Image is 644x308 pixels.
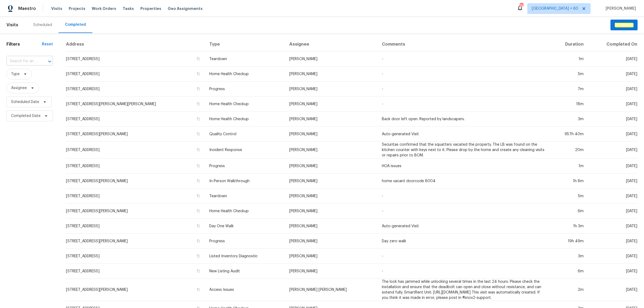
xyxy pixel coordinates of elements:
td: [PERSON_NAME] [285,159,378,174]
button: Copy Address [196,287,201,292]
td: - [378,204,549,219]
td: - [378,52,549,67]
td: Home Health Checkup [205,112,285,127]
button: Schedule [610,20,638,31]
span: Maestro [18,6,36,11]
td: [DATE] [588,264,638,279]
button: Copy Address [196,223,201,228]
div: Reset [42,42,53,47]
td: [PERSON_NAME] [285,142,378,159]
td: [PERSON_NAME] [285,189,378,204]
th: Duration [549,37,588,52]
td: [DATE] [588,279,638,301]
td: [PERSON_NAME] [285,234,378,249]
td: Access Issues [205,279,285,301]
span: [GEOGRAPHIC_DATA] + 60 [532,6,578,11]
td: [DATE] [588,174,638,189]
button: Copy Address [196,56,201,61]
td: 1m [549,159,588,174]
td: [DATE] [588,97,638,112]
div: Scheduled [33,22,52,28]
button: Copy Address [196,163,201,168]
td: 6m [549,204,588,219]
td: [PERSON_NAME] [285,174,378,189]
td: - [378,249,549,264]
button: Copy Address [196,116,201,121]
td: [DATE] [588,82,638,97]
td: Back door left open. Reported by landscapers. [378,112,549,127]
button: Copy Address [196,71,201,76]
td: [STREET_ADDRESS][PERSON_NAME] [66,204,205,219]
td: [DATE] [588,159,638,174]
td: In-Person Walkthrough [205,174,285,189]
span: Tasks [123,7,134,10]
input: Search for an address... [6,57,38,65]
span: Type [11,71,20,77]
td: 1h 3m [549,219,588,234]
td: [STREET_ADDRESS][PERSON_NAME] [66,234,205,249]
td: [PERSON_NAME] [285,264,378,279]
button: Copy Address [196,193,201,198]
span: Visits [6,19,18,31]
td: [STREET_ADDRESS] [66,52,205,67]
td: 3m [549,249,588,264]
td: Quality Control [205,127,285,142]
td: [PERSON_NAME] [285,67,378,82]
th: Completed On [588,37,638,52]
td: New Listing Audit [205,264,285,279]
td: 7m [549,82,588,97]
td: [STREET_ADDRESS][PERSON_NAME][PERSON_NAME] [66,97,205,112]
td: [PERSON_NAME] [285,52,378,67]
td: [PERSON_NAME] [285,249,378,264]
td: Progress [205,82,285,97]
em: Schedule [615,23,633,27]
div: Completed [65,22,86,27]
td: Day zero walk [378,234,549,249]
th: Type [205,37,285,52]
td: Home Health Checkup [205,97,285,112]
td: - [378,189,549,204]
span: Completed Date [11,113,41,119]
button: Copy Address [196,147,201,152]
span: Geo Assignments [168,6,203,11]
td: [PERSON_NAME] [PERSON_NAME] [285,279,378,301]
td: [STREET_ADDRESS] [66,82,205,97]
button: Copy Address [196,208,201,213]
button: Copy Address [196,239,201,243]
td: [STREET_ADDRESS][PERSON_NAME] [66,279,205,301]
button: Copy Address [196,178,201,183]
td: [DATE] [588,249,638,264]
td: - [378,97,549,112]
h1: Filters [6,42,42,47]
td: Auto-generated Visit [378,127,549,142]
td: [DATE] [588,112,638,127]
td: Auto-generated Visit [378,219,549,234]
td: Securitas confirmed that the squatters vacated the property. The LB was found on the kitchen coun... [378,142,549,159]
td: home vacant doorcode 8004 [378,174,549,189]
td: [DATE] [588,67,638,82]
td: - [378,264,549,279]
td: 18m [549,97,588,112]
td: [DATE] [588,142,638,159]
td: Teardown [205,189,285,204]
td: Home Health Checkup [205,67,285,82]
td: Home Health Checkup [205,204,285,219]
td: [STREET_ADDRESS] [66,159,205,174]
td: [DATE] [588,52,638,67]
th: Address [66,37,205,52]
td: Listed Inventory Diagnostic [205,249,285,264]
td: [STREET_ADDRESS][PERSON_NAME] [66,174,205,189]
td: [DATE] [588,219,638,234]
td: [PERSON_NAME] [285,204,378,219]
td: [STREET_ADDRESS] [66,219,205,234]
button: Copy Address [196,131,201,136]
button: Copy Address [196,269,201,273]
td: [STREET_ADDRESS] [66,142,205,159]
td: 1m [549,52,588,67]
td: 6m [549,264,588,279]
span: Scheduled Date [11,99,39,105]
th: Comments [378,37,549,52]
span: Projects [69,6,85,11]
td: [STREET_ADDRESS] [66,112,205,127]
button: Copy Address [196,101,201,106]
